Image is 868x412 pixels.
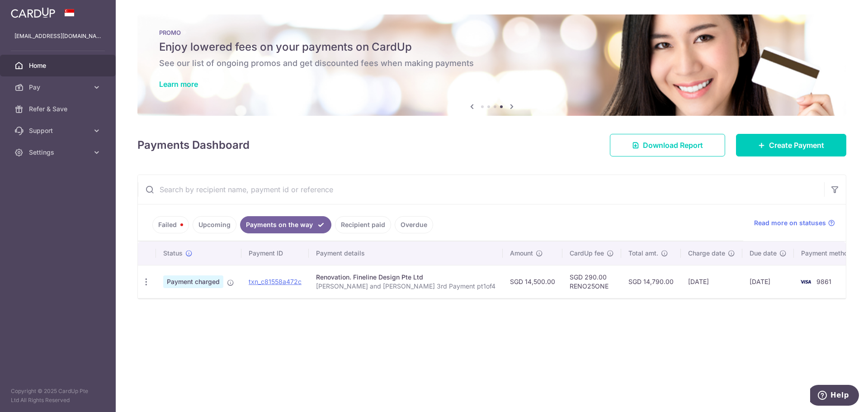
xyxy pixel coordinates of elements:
a: Upcoming [193,216,236,233]
span: Settings [29,148,89,157]
img: Latest Promos banner [137,14,846,116]
span: 9861 [816,278,831,285]
h5: Enjoy lowered fees on your payments on CardUp [159,40,825,54]
a: Create Payment [736,134,846,156]
span: CardUp fee [570,249,604,258]
span: Amount [510,249,533,258]
span: Support [29,126,89,135]
span: Refer & Save [29,104,89,114]
span: Download Report [643,140,703,151]
td: SGD 14,500.00 [503,265,562,298]
a: Learn more [159,80,198,89]
span: Payment charged [163,275,223,288]
a: Download Report [610,134,725,156]
img: CardUp [11,7,55,18]
iframe: Opens a widget where you can find more information [810,385,859,407]
a: Overdue [395,216,433,233]
h6: See our list of ongoing promos and get discounted fees when making payments [159,58,825,69]
th: Payment ID [241,242,309,265]
a: txn_c81558a472c [249,278,302,285]
span: Due date [750,249,777,258]
span: Status [163,249,183,258]
a: Recipient paid [335,216,391,233]
div: Renovation. Fineline Design Pte Ltd [316,273,495,282]
span: Pay [29,83,89,92]
td: SGD 14,790.00 [621,265,681,298]
p: PROMO [159,29,825,36]
a: Failed [152,216,189,233]
input: Search by recipient name, payment id or reference [138,175,824,204]
p: [PERSON_NAME] and [PERSON_NAME] 3rd Payment pt1of4 [316,282,495,291]
span: Charge date [688,249,725,258]
td: SGD 290.00 RENO25ONE [562,265,621,298]
img: Bank Card [797,276,815,287]
a: Read more on statuses [754,218,835,227]
td: [DATE] [681,265,742,298]
span: Home [29,61,89,70]
td: [DATE] [742,265,794,298]
a: Payments on the way [240,216,331,233]
span: Read more on statuses [754,218,826,227]
th: Payment method [794,242,863,265]
th: Payment details [309,242,503,265]
p: [EMAIL_ADDRESS][DOMAIN_NAME] [14,32,101,41]
span: Create Payment [769,140,824,151]
span: Total amt. [628,249,658,258]
h4: Payments Dashboard [137,137,250,153]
